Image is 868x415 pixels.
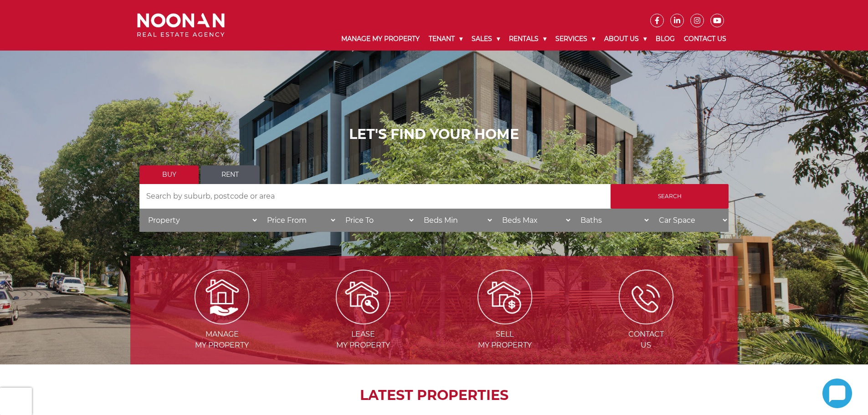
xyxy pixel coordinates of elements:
[337,27,424,51] a: Manage My Property
[153,387,715,404] h2: LATEST PROPERTIES
[611,184,729,209] input: Search
[619,270,673,324] img: ICONS
[435,292,575,349] a: Sellmy Property
[139,184,611,209] input: Search by suburb, postcode or area
[600,27,651,51] a: About Us
[467,27,504,51] a: Sales
[200,165,260,184] a: Rent
[139,165,199,184] a: Buy
[424,27,467,51] a: Tenant
[152,329,292,351] span: Manage my Property
[152,292,292,349] a: Managemy Property
[293,292,433,349] a: Leasemy Property
[137,13,225,37] img: Noonan Real Estate Agency
[336,270,390,324] img: Lease my property
[435,329,575,351] span: Sell my Property
[139,126,729,143] h1: LET'S FIND YOUR HOME
[551,27,600,51] a: Services
[576,292,716,349] a: ContactUs
[478,270,532,324] img: Sell my property
[576,329,716,351] span: Contact Us
[651,27,679,51] a: Blog
[293,329,433,351] span: Lease my Property
[195,270,249,324] img: Manage my Property
[504,27,551,51] a: Rentals
[679,27,731,51] a: Contact Us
